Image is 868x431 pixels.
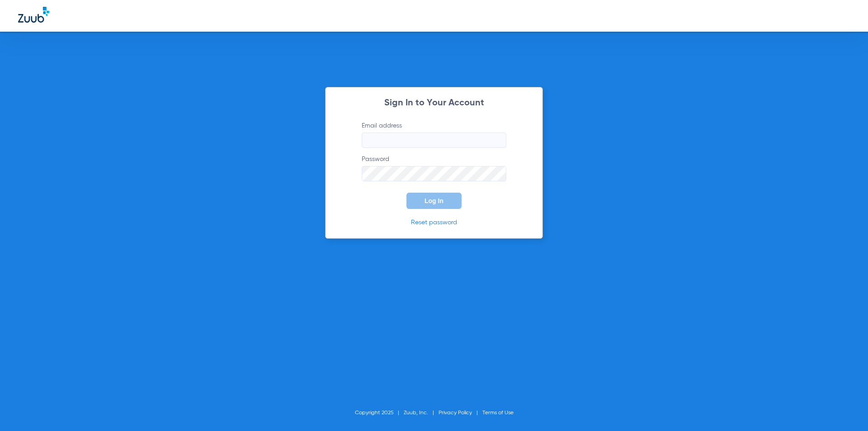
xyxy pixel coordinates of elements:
[362,166,506,181] input: Password
[439,410,472,416] a: Privacy Policy
[482,410,514,416] a: Terms of Use
[425,197,443,204] span: Log In
[348,99,520,108] h2: Sign In to Your Account
[362,155,506,181] label: Password
[406,193,462,209] button: Log In
[404,408,439,417] li: Zuub, Inc.
[362,121,506,148] label: Email address
[362,133,506,148] input: Email address
[18,7,49,23] img: Zuub Logo
[355,408,404,417] li: Copyright 2025
[411,219,457,226] a: Reset password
